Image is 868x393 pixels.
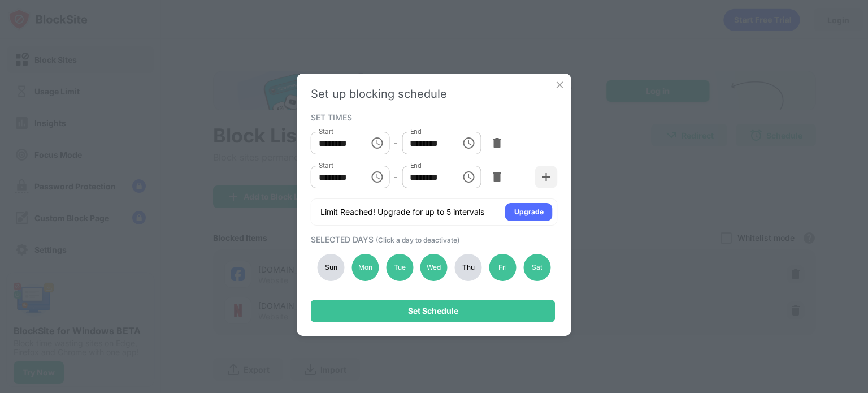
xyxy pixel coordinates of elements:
label: Start [319,127,333,136]
label: Start [319,161,333,170]
div: SELECTED DAYS [311,235,555,244]
div: Mon [351,254,379,281]
button: Choose time, selected time is 8:00 AM [366,132,388,154]
div: SET TIMES [311,113,555,122]
div: Wed [420,254,448,281]
img: x-button.svg [554,79,566,90]
button: Choose time, selected time is 11:30 AM [457,132,480,154]
button: Choose time, selected time is 6:00 PM [457,166,480,188]
div: Fri [489,254,517,281]
div: - [394,171,397,183]
label: End [410,127,422,136]
div: Thu [455,254,482,281]
div: Limit Reached! Upgrade for up to 5 intervals [320,206,484,218]
div: Set Schedule [408,306,458,316]
label: End [410,161,422,170]
div: Tue [386,254,413,281]
div: Set up blocking schedule [311,87,558,101]
button: Choose time, selected time is 1:30 PM [366,166,388,188]
div: Upgrade [514,206,544,218]
div: - [394,137,397,149]
div: Sat [523,254,550,281]
div: Sun [318,254,345,281]
span: (Click a day to deactivate) [376,236,459,244]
